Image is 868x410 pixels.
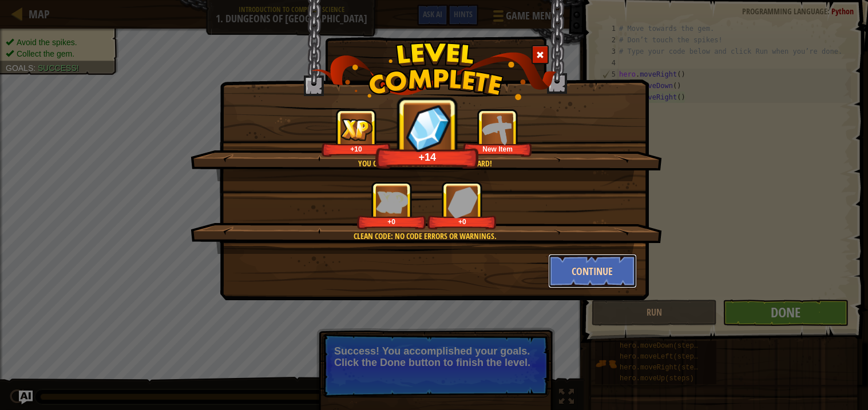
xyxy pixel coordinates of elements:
[465,145,530,153] div: New Item
[376,191,408,213] img: reward_icon_xp.png
[311,42,557,100] img: level_complete.png
[340,118,372,141] img: reward_icon_xp.png
[379,150,476,164] div: +14
[245,158,606,169] div: You completed Dungeons of Kithgard!
[401,101,454,155] img: reward_icon_gems.png
[548,254,637,288] button: Continue
[324,145,389,153] div: +10
[359,217,424,226] div: +0
[430,217,494,226] div: +0
[482,114,514,145] img: portrait.png
[245,230,606,242] div: Clean code: no code errors or warnings.
[448,186,478,218] img: reward_icon_gems.png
